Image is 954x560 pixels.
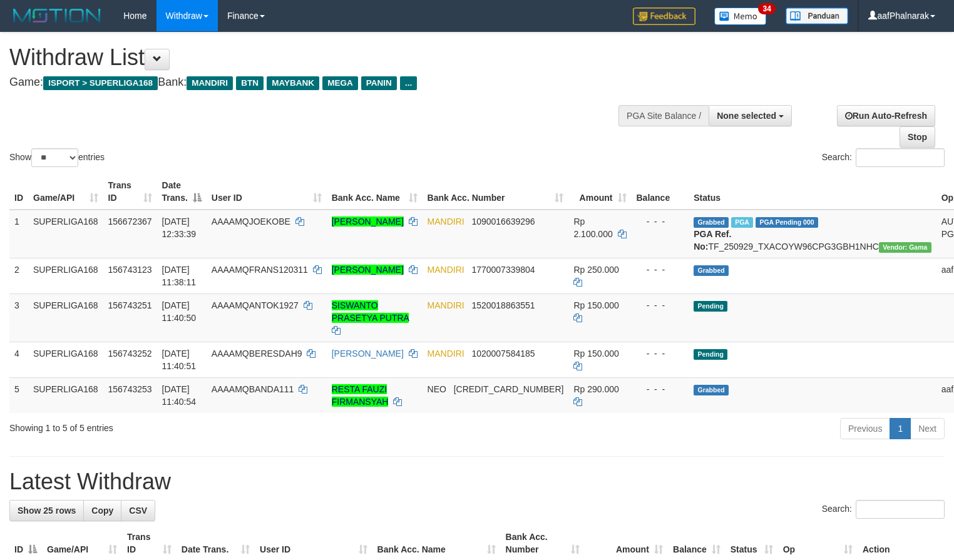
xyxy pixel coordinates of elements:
div: - - - [637,347,684,360]
td: 1 [9,210,28,258]
th: Game/API: activate to sort column ascending [28,174,103,210]
button: None selected [709,105,792,126]
th: ID [9,174,28,210]
span: Copy [91,506,113,516]
th: Bank Acc. Number: activate to sort column ascending [423,174,569,210]
a: Previous [840,418,890,439]
td: 3 [9,293,28,342]
span: [DATE] 11:40:54 [162,384,197,407]
td: SUPERLIGA168 [28,377,103,413]
label: Search: [822,500,945,519]
div: - - - [637,383,684,395]
span: Show 25 rows [18,506,76,516]
span: [DATE] 11:38:11 [162,265,197,287]
span: Copy 5859458221864797 to clipboard [454,384,564,394]
input: Search: [856,500,945,519]
img: Button%20Memo.svg [714,8,767,25]
span: 156672367 [108,216,152,227]
span: 156743251 [108,300,152,310]
td: 4 [9,342,28,377]
td: 5 [9,377,28,413]
th: User ID: activate to sort column ascending [207,174,327,210]
h1: Withdraw List [9,45,623,70]
span: Rp 2.100.000 [573,216,612,239]
span: 156743253 [108,384,152,394]
span: ISPORT > SUPERLIGA168 [43,76,158,90]
a: RESTA FAUZI FIRMANSYAH [332,384,389,407]
th: Status [689,174,936,210]
span: AAAAMQBERESDAH9 [212,349,302,359]
span: MAYBANK [267,76,319,90]
label: Search: [822,148,945,167]
a: [PERSON_NAME] [332,216,404,227]
label: Show entries [9,148,105,167]
span: MEGA [322,76,358,90]
span: CSV [129,506,147,516]
div: PGA Site Balance / [618,105,709,126]
th: Bank Acc. Name: activate to sort column ascending [327,174,423,210]
td: SUPERLIGA168 [28,210,103,258]
span: Grabbed [694,265,729,276]
a: SISWANTO PRASETYA PUTRA [332,300,409,323]
span: Marked by aafsengchandara [731,217,753,228]
span: 156743123 [108,265,152,275]
span: Copy 1520018863551 to clipboard [471,300,535,310]
span: Pending [694,349,727,360]
span: MANDIRI [428,216,464,227]
span: AAAAMQANTOK1927 [212,300,299,310]
span: Copy 1770007339804 to clipboard [471,265,535,275]
a: Stop [900,126,935,148]
img: Feedback.jpg [633,8,695,25]
span: AAAAMQFRANS120311 [212,265,308,275]
div: - - - [637,215,684,228]
th: Amount: activate to sort column ascending [568,174,631,210]
span: [DATE] 11:40:50 [162,300,197,323]
span: MANDIRI [428,265,464,275]
span: Rp 150.000 [573,300,618,310]
span: MANDIRI [428,300,464,310]
span: [DATE] 12:33:39 [162,216,197,239]
h4: Game: Bank: [9,76,623,89]
div: - - - [637,299,684,312]
span: MANDIRI [428,349,464,359]
a: Show 25 rows [9,500,84,521]
div: - - - [637,263,684,276]
span: [DATE] 11:40:51 [162,349,197,371]
a: [PERSON_NAME] [332,265,404,275]
td: SUPERLIGA168 [28,293,103,342]
td: TF_250929_TXACOYW96CPG3GBH1NHC [689,210,936,258]
img: panduan.png [786,8,848,24]
td: SUPERLIGA168 [28,258,103,293]
span: PANIN [361,76,397,90]
img: MOTION_logo.png [9,6,105,25]
span: NEO [428,384,446,394]
span: AAAAMQJOEKOBE [212,216,290,227]
h1: Latest Withdraw [9,469,945,494]
span: Vendor URL: https://trx31.1velocity.biz [879,242,931,253]
th: Balance [632,174,689,210]
td: SUPERLIGA168 [28,342,103,377]
span: PGA Pending [756,217,818,228]
span: ... [400,76,417,90]
a: CSV [121,500,155,521]
span: Rp 150.000 [573,349,618,359]
span: MANDIRI [187,76,233,90]
span: Copy 1020007584185 to clipboard [471,349,535,359]
span: None selected [717,111,776,121]
a: Next [910,418,945,439]
span: AAAAMQBANDA111 [212,384,294,394]
span: Pending [694,301,727,312]
select: Showentries [31,148,78,167]
span: BTN [236,76,264,90]
span: Grabbed [694,385,729,395]
span: 156743252 [108,349,152,359]
a: [PERSON_NAME] [332,349,404,359]
td: 2 [9,258,28,293]
span: 34 [758,3,775,14]
th: Date Trans.: activate to sort column descending [157,174,207,210]
a: Copy [83,500,121,521]
div: Showing 1 to 5 of 5 entries [9,417,388,434]
b: PGA Ref. No: [694,229,731,252]
input: Search: [856,148,945,167]
a: 1 [890,418,911,439]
